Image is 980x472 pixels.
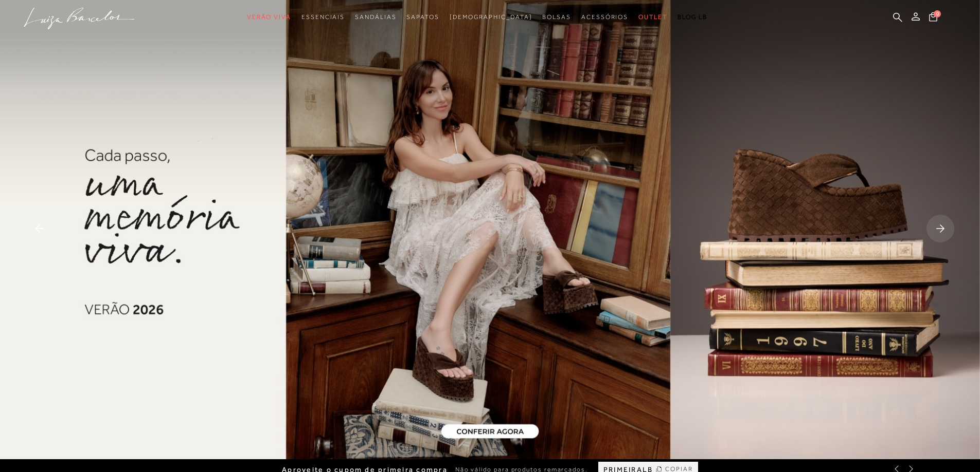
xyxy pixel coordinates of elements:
button: 0 [926,11,940,25]
span: [DEMOGRAPHIC_DATA] [450,13,532,21]
a: noSubCategoriesText [450,8,532,27]
span: Sapatos [406,13,439,21]
span: Outlet [638,13,667,21]
a: noSubCategoriesText [542,8,571,27]
a: noSubCategoriesText [638,8,667,27]
a: noSubCategoriesText [355,8,396,27]
span: Acessórios [581,13,628,21]
a: BLOG LB [678,8,707,27]
a: noSubCategoriesText [581,8,628,27]
span: Verão Viva [247,13,291,21]
span: Bolsas [542,13,571,21]
span: Essenciais [301,13,345,21]
span: Sandálias [355,13,396,21]
span: BLOG LB [678,13,707,21]
a: noSubCategoriesText [406,8,439,27]
span: 0 [934,10,941,17]
a: noSubCategoriesText [301,8,345,27]
a: noSubCategoriesText [247,8,291,27]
